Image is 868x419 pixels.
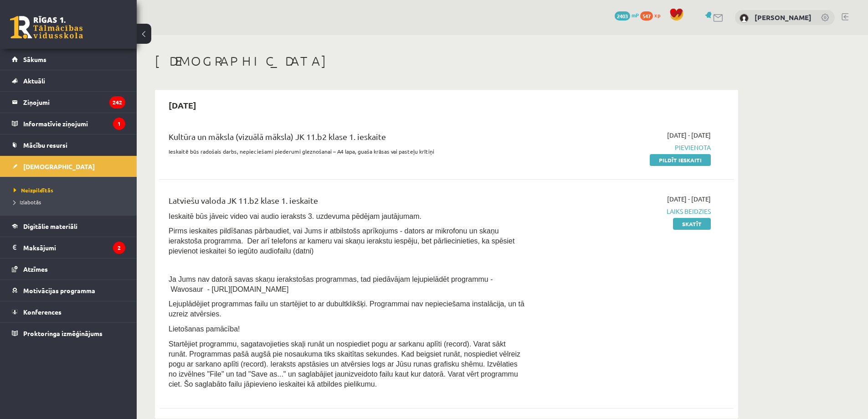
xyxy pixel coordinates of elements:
a: Mācību resursi [12,134,125,155]
div: Kultūra un māksla (vizuālā māksla) JK 11.b2 klase 1. ieskaite [169,130,525,147]
span: Ja Jums nav datorā savas skaņu ierakstošas programmas, tad piedāvājam lejupielādēt programmu - Wa... [169,275,493,293]
span: Digitālie materiāli [23,222,77,230]
span: Lietošanas pamācība! [169,325,240,333]
a: Proktoringa izmēģinājums [12,323,125,344]
span: 2403 [615,11,630,21]
a: Rīgas 1. Tālmācības vidusskola [10,16,83,39]
i: 2 [113,242,125,254]
span: Sākums [23,55,46,63]
span: Motivācijas programma [23,286,95,295]
legend: Maksājumi [23,237,125,258]
a: Skatīt [673,218,711,230]
span: Neizpildītās [14,186,53,194]
span: 547 [640,11,653,21]
img: Daņila Ņikitins [740,14,749,23]
a: Neizpildītās [14,186,128,194]
span: [DEMOGRAPHIC_DATA] [23,162,95,171]
a: [DEMOGRAPHIC_DATA] [12,156,125,177]
a: Digitālie materiāli [12,216,125,237]
span: Ieskaitē būs jāveic video vai audio ieraksts 3. uzdevuma pēdējam jautājumam. [169,212,421,220]
a: [PERSON_NAME] [755,13,812,22]
span: Proktoringa izmēģinājums [23,329,103,337]
h1: [DEMOGRAPHIC_DATA] [155,53,738,69]
a: Pildīt ieskaiti [650,154,711,166]
span: [DATE] - [DATE] [667,194,711,204]
a: Atzīmes [12,259,125,279]
div: Latviešu valoda JK 11.b2 klase 1. ieskaite [169,194,525,211]
span: Mācību resursi [23,141,67,149]
a: Konferences [12,301,125,322]
a: Ziņojumi242 [12,92,125,113]
span: Pirms ieskaites pildīšanas pārbaudiet, vai Jums ir atbilstošs aprīkojums - dators ar mikrofonu un... [169,227,514,255]
span: Atzīmes [23,265,48,273]
i: 1 [113,118,125,130]
a: 547 xp [640,11,665,19]
a: Izlabotās [14,198,128,206]
span: Startējiet programmu, sagatavojieties skaļi runāt un nospiediet pogu ar sarkanu aplīti (record). ... [169,340,520,388]
a: Maksājumi2 [12,237,125,258]
h2: [DATE] [159,94,205,116]
a: 2403 mP [615,11,639,19]
span: Laiks beidzies [539,207,711,216]
span: mP [632,11,639,19]
span: Lejuplādējiet programmas failu un startējiet to ar dubultklikšķi. Programmai nav nepieciešama ins... [169,300,524,318]
legend: Informatīvie ziņojumi [23,113,125,134]
p: Ieskaitē būs radošais darbs, nepieciešami piederumi gleznošanai – A4 lapa, guaša krāsas vai paste... [169,147,525,155]
a: Aktuāli [12,70,125,91]
span: Konferences [23,308,62,316]
span: Izlabotās [14,198,41,206]
span: Aktuāli [23,77,45,85]
span: [DATE] - [DATE] [667,130,711,140]
a: Sākums [12,49,125,70]
span: xp [654,11,660,19]
legend: Ziņojumi [23,92,125,113]
a: Informatīvie ziņojumi1 [12,113,125,134]
span: Pievienota [539,143,711,152]
i: 242 [109,96,125,109]
a: Motivācijas programma [12,280,125,301]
